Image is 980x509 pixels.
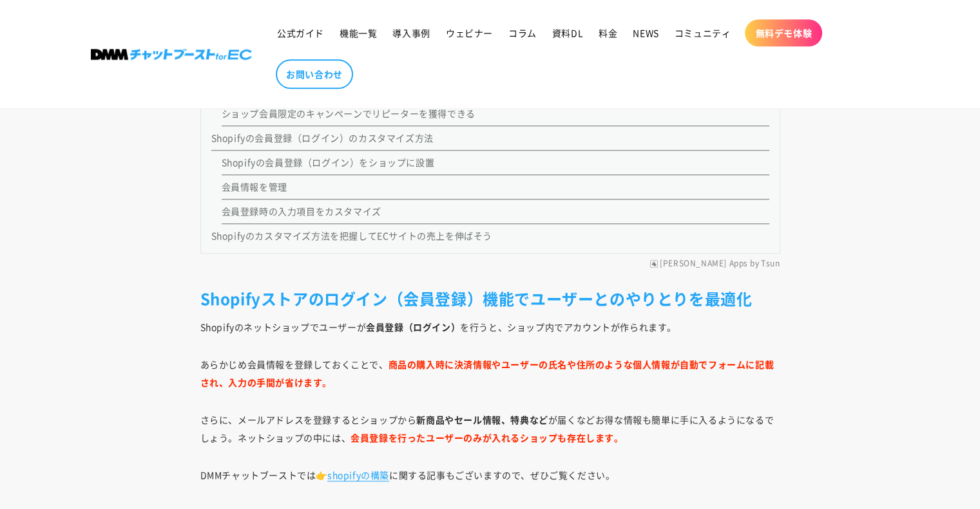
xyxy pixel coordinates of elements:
[508,27,537,39] span: コラム
[332,19,385,46] a: 機能一覧
[211,229,492,242] a: Shopifyのカスタマイズ方法を把握してECサイトの売上を伸ばそう
[446,27,493,39] span: ウェビナー
[544,19,591,46] a: 資料DL
[750,259,759,269] span: by
[667,19,739,46] a: コミュニティ
[675,27,731,39] span: コミュニティ
[599,27,617,39] span: 料金
[385,19,437,46] a: 導入事例
[222,205,381,217] a: 会員登録時の入力項目をカスタマイズ
[222,107,476,120] a: ショップ会員限定のキャンペーンでリピーターを獲得できる
[327,468,389,481] a: shopifyの構築
[660,259,748,269] a: [PERSON_NAME] Apps
[222,156,435,169] a: Shopifyの会員登録（ログイン）をショップに設置
[91,49,252,60] img: 株式会社DMM Boost
[340,27,377,39] span: 機能一覧
[286,68,343,80] span: お問い合わせ
[392,27,430,39] span: 導入事例
[591,19,625,46] a: 料金
[625,19,666,46] a: NEWS
[200,288,780,308] h2: Shopifyストアのログイン（会員登録）機能でユーザーとのやりとりを最適化
[650,260,658,268] img: RuffRuff Apps
[269,19,332,46] a: 公式ガイド
[366,320,460,333] strong: 会員登録（ログイン）
[745,19,822,46] a: 無料デモ体験
[277,27,324,39] span: 公式ガイド
[351,431,623,444] strong: 会員登録を行ったユーザーのみが入れるショップも存在します。
[755,27,812,39] span: 無料デモ体験
[552,27,583,39] span: 資料DL
[761,259,780,269] a: Tsun
[211,131,434,144] a: Shopifyの会員登録（ログイン）のカスタマイズ方法
[438,19,501,46] a: ウェビナー
[200,355,780,391] p: あらかじめ会員情報を登録しておくことで、
[276,59,353,89] a: お問い合わせ
[633,27,658,39] span: NEWS
[501,19,544,46] a: コラム
[200,358,774,389] strong: 商品の購入時に決済情報やユーザーの氏名や住所のような個人情報が自動でフォームに記載され、入力の手間が省けます。
[200,318,780,336] p: Shopifyのネットショップでユーザーが を行うと、ショップ内でアカウントが作られます。
[200,466,780,502] p: DMMチャットブーストでは👉 に関する記事もございますので、ぜひご覧ください。
[222,180,287,193] a: 会員情報を管理
[416,413,548,426] strong: 新商品やセール情報、特典など
[200,411,780,447] p: さらに、メールアドレスを登録するとショップから が届くなどお得な情報も簡単に手に入るようになるでしょう。ネットショップの中には、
